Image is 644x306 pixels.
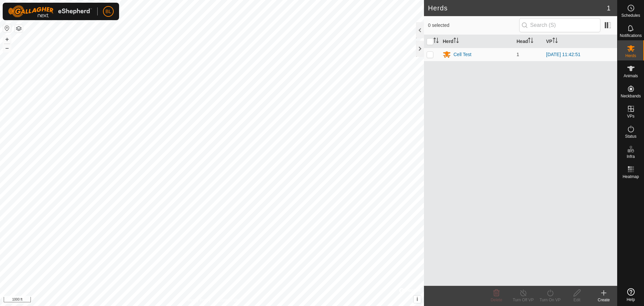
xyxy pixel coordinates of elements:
div: Turn Off VP [510,297,537,303]
button: + [3,35,11,43]
span: Status [625,134,636,138]
span: BL [105,8,111,15]
span: Delete [491,298,502,302]
a: Contact Us [219,297,238,303]
span: Herds [625,54,636,58]
div: Edit [563,297,590,303]
p-sorticon: Activate to sort [433,39,439,44]
button: i [414,296,421,303]
div: Cell Test [453,51,471,58]
th: Head [514,35,543,48]
span: Heatmap [623,175,639,179]
p-sorticon: Activate to sort [552,39,558,44]
span: Schedules [621,13,640,17]
input: Search (S) [519,18,600,32]
a: Help [618,286,644,304]
p-sorticon: Activate to sort [528,39,533,44]
span: i [417,296,418,302]
span: Infra [627,155,635,159]
th: Herd [440,35,514,48]
div: Turn On VP [537,297,563,303]
span: VPs [627,114,634,118]
div: Create [590,297,617,303]
p-sorticon: Activate to sort [453,39,459,44]
span: 1 [607,3,610,13]
button: – [3,44,11,52]
span: Animals [624,74,638,78]
button: Reset Map [3,24,11,32]
a: Privacy Policy [185,297,211,303]
img: Gallagher Logo [8,5,92,17]
span: 1 [517,52,519,57]
th: VP [543,35,617,48]
span: 0 selected [428,22,519,29]
h2: Herds [428,4,607,12]
span: Notifications [620,34,642,38]
span: Neckbands [621,94,641,98]
button: Map Layers [15,25,23,33]
a: [DATE] 11:42:51 [546,52,580,57]
span: Help [627,298,635,302]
